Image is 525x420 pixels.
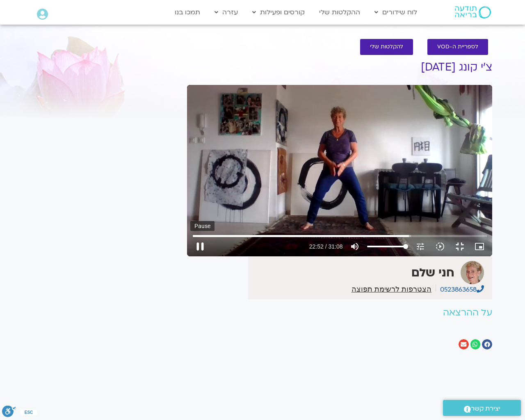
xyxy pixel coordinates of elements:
img: תודעה בריאה [455,6,491,18]
a: עזרה [210,5,242,20]
h1: צ'י קונג [DATE] [187,61,492,73]
img: חני שלם [461,261,484,284]
span: לספריית ה-VOD [437,44,478,50]
a: ההקלטות שלי [315,5,364,20]
div: שיתוף ב facebook [482,339,492,349]
a: תמכו בנו [171,5,204,20]
div: שיתוף ב email [459,339,469,349]
a: לספריית ה-VOD [427,39,488,55]
a: הצטרפות לרשימת תפוצה [352,285,431,293]
h2: על ההרצאה [187,308,492,318]
a: 0523863658 [440,285,484,294]
a: להקלטות שלי [360,39,413,55]
span: להקלטות שלי [370,44,403,50]
strong: חני שלם [411,265,454,281]
a: קורסים ופעילות [248,5,309,20]
span: יצירת קשר [471,403,500,414]
a: לוח שידורים [370,5,421,20]
div: שיתוף ב whatsapp [470,339,481,349]
a: יצירת קשר [443,400,521,416]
